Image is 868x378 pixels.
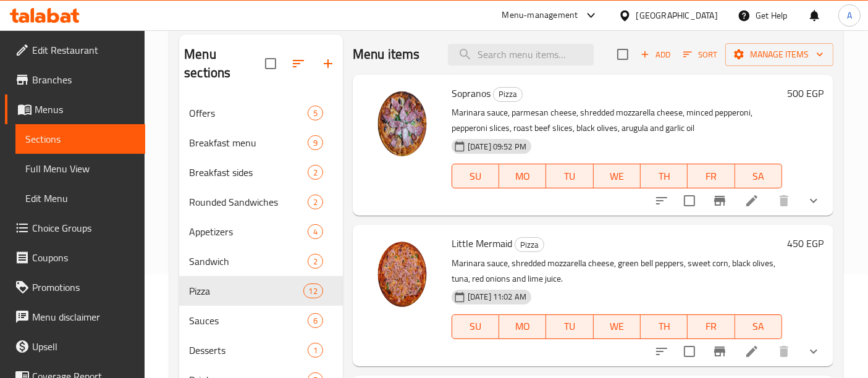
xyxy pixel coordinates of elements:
[452,164,499,188] button: SU
[693,317,730,335] span: FR
[646,317,683,335] span: TH
[636,45,675,64] span: Add item
[735,314,782,339] button: SA
[452,256,782,287] p: Marinara sauce, shredded mozzarella cheese, green bell peppers, sweet corn, black olives, tuna, r...
[308,137,322,149] span: 9
[594,164,641,188] button: WE
[740,167,777,185] span: SA
[5,65,145,94] a: Branches
[636,9,718,22] div: [GEOGRAPHIC_DATA]
[504,317,541,335] span: MO
[189,283,303,298] span: Pizza
[308,224,323,239] div: items
[308,135,323,150] div: items
[599,167,636,185] span: WE
[799,186,828,216] button: show more
[308,167,322,178] span: 2
[787,85,824,102] h6: 500 EGP
[688,164,735,188] button: FR
[680,45,720,64] button: Sort
[179,306,343,335] div: Sauces6
[5,94,145,124] a: Menus
[647,186,676,216] button: sort-choices
[5,243,145,272] a: Coupons
[32,280,135,295] span: Promotions
[304,285,322,297] span: 12
[499,314,546,339] button: MO
[179,276,343,306] div: Pizza12
[705,186,735,216] button: Branch-specific-item
[448,44,594,65] input: search
[5,213,145,243] a: Choice Groups
[594,314,641,339] button: WE
[35,102,135,117] span: Menus
[32,339,135,354] span: Upsell
[457,317,494,335] span: SU
[787,235,824,252] h6: 450 EGP
[683,48,717,62] span: Sort
[463,141,531,153] span: [DATE] 09:52 PM
[5,332,145,361] a: Upsell
[179,98,343,128] div: Offers5
[179,246,343,276] div: Sandwich2
[515,238,544,252] span: Pizza
[636,45,675,64] button: Add
[847,9,852,22] span: A
[693,167,730,185] span: FR
[303,283,323,298] div: items
[189,224,308,239] span: Appetizers
[189,195,308,209] span: Rounded Sandwiches
[32,43,135,57] span: Edit Restaurant
[675,45,725,64] span: Sort items
[308,106,323,120] div: items
[499,164,546,188] button: MO
[676,188,702,214] span: Select to update
[452,314,499,339] button: SU
[639,48,672,62] span: Add
[308,165,323,180] div: items
[258,51,284,77] span: Select all sections
[705,337,735,366] button: Branch-specific-item
[25,132,135,146] span: Sections
[5,35,145,65] a: Edit Restaurant
[189,254,308,269] span: Sandwich
[769,337,799,366] button: delete
[493,87,523,102] div: Pizza
[641,314,688,339] button: TH
[189,135,308,150] span: Breakfast menu
[806,193,821,208] svg: Show Choices
[799,337,828,366] button: show more
[284,49,313,78] span: Sort sections
[184,45,265,82] h2: Menu sections
[546,314,593,339] button: TU
[457,167,494,185] span: SU
[189,313,308,328] span: Sauces
[308,195,323,209] div: items
[179,217,343,246] div: Appetizers4
[744,193,759,208] a: Edit menu item
[494,87,522,101] span: Pizza
[5,302,145,332] a: Menu disclaimer
[452,105,782,136] p: Marinara sauce, parmesan cheese, shredded mozzarella cheese, minced pepperoni, pepperoni slices, ...
[308,226,322,238] span: 4
[308,254,323,269] div: items
[735,164,782,188] button: SA
[452,234,512,253] span: Little Mermaid
[308,107,322,119] span: 5
[189,343,308,358] div: Desserts
[308,196,322,208] span: 2
[502,8,578,23] div: Menu-management
[353,45,420,64] h2: Menu items
[313,49,343,78] button: Add section
[769,186,799,216] button: delete
[546,164,593,188] button: TU
[179,187,343,217] div: Rounded Sandwiches2
[735,47,824,62] span: Manage items
[189,165,308,180] span: Breakfast sides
